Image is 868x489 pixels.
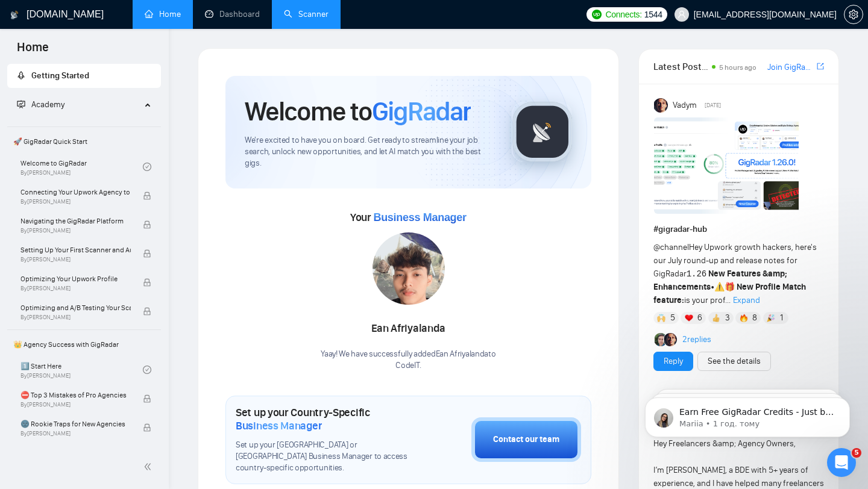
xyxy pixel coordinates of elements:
[627,372,868,456] iframe: Intercom notifications повідомлення
[767,314,775,322] img: 🎉
[321,360,495,372] p: CodeIT .
[592,10,602,19] img: upwork-logo.png
[20,357,143,383] a: 1️⃣ Start HereBy[PERSON_NAME]
[653,242,689,252] span: @channel
[719,63,756,72] span: 5 hours ago
[678,10,686,19] span: user
[236,419,322,432] span: Business Manager
[145,9,181,19] a: homeHome
[653,223,824,236] h1: # gigradar-hub
[143,461,156,473] span: double-left
[682,334,711,346] a: 2replies
[143,163,151,171] span: check-circle
[767,61,814,74] a: Join GigRadar Slack Community
[236,406,411,432] h1: Set up your Country-Specific
[31,99,64,110] span: Academy
[708,355,761,368] a: See the details
[687,269,707,279] code: 1.26
[653,242,817,305] span: Hey Upwork growth hackers, here's our July round-up and release notes for GigRadar • is your prof...
[664,355,683,368] a: Reply
[205,9,260,19] a: dashboardDashboard
[780,312,783,324] span: 1
[143,249,151,258] span: lock
[653,59,708,74] span: Latest Posts from the GigRadar Community
[31,70,89,81] span: Getting Started
[20,314,131,321] span: By [PERSON_NAME]
[697,312,702,324] span: 6
[10,5,19,25] img: logo
[372,95,471,128] span: GigRadar
[8,332,160,357] span: 👑 Agency Success with GigRadar
[8,129,160,154] span: 🚀 GigRadar Quick Start
[653,352,693,371] button: Reply
[20,389,131,401] span: ⛔ Top 3 Mistakes of Pro Agencies
[844,10,863,19] span: setting
[697,352,771,371] button: See the details
[654,117,799,214] img: F09AC4U7ATU-image.png
[670,312,675,324] span: 5
[20,227,131,234] span: By [PERSON_NAME]
[20,215,131,227] span: Navigating the GigRadar Platform
[752,312,757,324] span: 8
[844,5,863,24] button: setting
[20,302,131,314] span: Optimizing and A/B Testing Your Scanner for Better Results
[654,98,668,113] img: Vadym
[685,314,693,322] img: ❤️
[7,64,161,88] li: Getting Started
[605,8,641,21] span: Connects:
[20,273,131,285] span: Optimizing Your Upwork Profile
[350,211,467,224] span: Your
[245,135,492,169] span: We're excited to have you on board. Get ready to streamline your job search, unlock new opportuni...
[321,319,495,339] div: Ean Afriyalanda
[373,232,445,305] img: 1699271954658-IMG-20231101-WA0028.jpg
[143,192,151,200] span: lock
[827,448,856,477] iframe: Intercom live chat
[20,430,131,437] span: By [PERSON_NAME]
[725,312,730,324] span: 3
[20,244,131,256] span: Setting Up Your First Scanner and Auto-Bidder
[17,71,25,79] span: rocket
[653,269,788,292] strong: New Features &amp; Enhancements
[20,154,143,180] a: Welcome to GigRadarBy[PERSON_NAME]
[673,99,697,112] span: Vadym
[143,366,151,374] span: check-circle
[20,256,131,263] span: By [PERSON_NAME]
[512,102,573,162] img: gigradar-logo.png
[7,39,58,64] span: Home
[20,418,131,430] span: 🌚 Rookie Traps for New Agencies
[17,99,64,110] span: Academy
[284,9,329,19] a: searchScanner
[740,314,748,322] img: 🔥
[20,401,131,408] span: By [PERSON_NAME]
[817,61,824,71] span: export
[245,95,471,128] h1: Welcome to
[143,278,151,287] span: lock
[236,440,411,474] span: Set up your [GEOGRAPHIC_DATA] or [GEOGRAPHIC_DATA] Business Manager to access country-specific op...
[714,282,725,292] span: ⚠️
[20,198,131,205] span: By [PERSON_NAME]
[143,394,151,403] span: lock
[20,285,131,292] span: By [PERSON_NAME]
[644,8,662,21] span: 1544
[852,448,861,458] span: 5
[725,282,735,292] span: 🎁
[143,423,151,432] span: lock
[655,333,668,346] img: Alex B
[143,220,151,229] span: lock
[493,433,559,446] div: Contact our team
[373,211,466,223] span: Business Manager
[844,10,863,19] a: setting
[657,314,665,322] img: 🙌
[817,61,824,72] a: export
[17,100,25,108] span: fund-projection-screen
[471,417,581,462] button: Contact our team
[733,295,760,305] span: Expand
[705,100,721,111] span: [DATE]
[20,186,131,198] span: Connecting Your Upwork Agency to GigRadar
[321,349,495,372] div: Yaay! We have successfully added Ean Afriyalanda to
[712,314,720,322] img: 👍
